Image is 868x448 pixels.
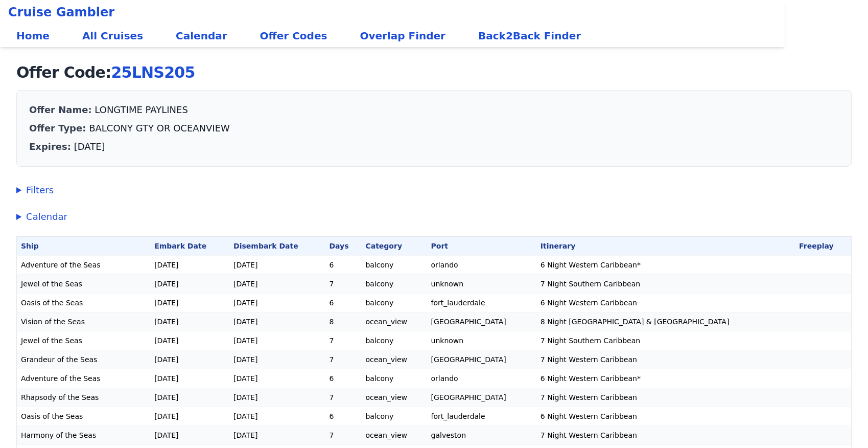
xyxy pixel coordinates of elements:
td: [DATE] [150,426,229,445]
td: [DATE] [150,407,229,426]
td: Vision of the Seas [17,312,151,331]
span: [DATE] [74,141,105,152]
td: 7 Night Western Caribbean [536,426,795,445]
th: Embark Date [150,237,229,256]
td: Oasis of the Seas [17,294,151,312]
td: Jewel of the Seas [17,275,151,294]
td: ocean_view [361,350,427,369]
td: ocean_view [361,388,427,407]
td: [DATE] [150,350,229,369]
span: Cruise Gambler [8,4,114,20]
th: Port [427,237,536,256]
td: 7 Night Western Caribbean [536,350,795,369]
summary: Filters [16,183,852,197]
td: [DATE] [229,388,325,407]
td: 7 [325,275,361,294]
td: 6 Night Western Caribbean [536,407,795,426]
td: [DATE] [150,312,229,331]
td: [DATE] [150,256,229,275]
a: All Cruises [74,25,151,47]
td: [DATE] [150,331,229,350]
span: 25LNS205 [111,63,195,81]
td: Oasis of the Seas [17,407,151,426]
td: Grandeur of the Seas [17,350,151,369]
th: Category [361,237,427,256]
td: 6 [325,256,361,275]
td: [DATE] [150,294,229,312]
span: LONGTIME PAYLINES [95,104,187,115]
a: Back2Back Finder [470,25,589,47]
td: 7 [325,331,361,350]
td: 7 Night Southern Caribbean [536,331,795,350]
span: BALCONY GTY OR OCEANVIEW [89,123,230,133]
td: 7 [325,350,361,369]
td: 6 Night Western Caribbean* [536,369,795,388]
td: galveston [427,426,536,445]
td: [DATE] [229,369,325,388]
td: 8 [325,312,361,331]
td: balcony [361,407,427,426]
td: [DATE] [229,426,325,445]
td: [DATE] [229,275,325,294]
summary: Calendar [16,210,852,224]
td: 7 Night Southern Caribbean [536,275,795,294]
th: Disembark Date [229,237,325,256]
a: Offer Codes [252,25,336,47]
td: balcony [361,331,427,350]
td: unknown [427,331,536,350]
td: 6 [325,294,361,312]
td: 6 Night Western Caribbean [536,294,795,312]
td: [DATE] [229,256,325,275]
td: Adventure of the Seas [17,369,151,388]
div: Main navigation links [8,25,777,47]
td: 6 [325,407,361,426]
td: fort_lauderdale [427,407,536,426]
td: ocean_view [361,426,427,445]
td: 7 Night Western Caribbean [536,388,795,407]
td: 7 [325,426,361,445]
td: balcony [361,369,427,388]
td: 8 Night [GEOGRAPHIC_DATA] & [GEOGRAPHIC_DATA] [536,312,795,331]
td: [GEOGRAPHIC_DATA] [427,388,536,407]
th: Days [325,237,361,256]
span: Offer Type: [29,123,86,133]
td: balcony [361,294,427,312]
th: Ship [17,237,151,256]
th: Itinerary [536,237,795,256]
td: orlando [427,256,536,275]
td: unknown [427,275,536,294]
td: [DATE] [150,369,229,388]
td: fort_lauderdale [427,294,536,312]
td: [DATE] [150,388,229,407]
span: Expires: [29,141,71,152]
td: ocean_view [361,312,427,331]
td: Adventure of the Seas [17,256,151,275]
td: [DATE] [229,331,325,350]
td: [DATE] [229,312,325,331]
h1: Offer Code: [16,63,195,82]
td: balcony [361,256,427,275]
td: balcony [361,275,427,294]
td: [DATE] [229,407,325,426]
a: Overlap Finder [351,25,454,47]
td: 6 Night Western Caribbean* [536,256,795,275]
td: orlando [427,369,536,388]
td: [DATE] [150,275,229,294]
a: Home [8,25,58,47]
td: 6 [325,369,361,388]
td: Harmony of the Seas [17,426,151,445]
td: [DATE] [229,350,325,369]
td: [GEOGRAPHIC_DATA] [427,350,536,369]
td: Rhapsody of the Seas [17,388,151,407]
td: [GEOGRAPHIC_DATA] [427,312,536,331]
td: 7 [325,388,361,407]
a: Calendar [168,25,236,47]
td: [DATE] [229,294,325,312]
span: Offer Name: [29,104,92,115]
th: Freeplay [795,237,851,256]
td: Jewel of the Seas [17,331,151,350]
